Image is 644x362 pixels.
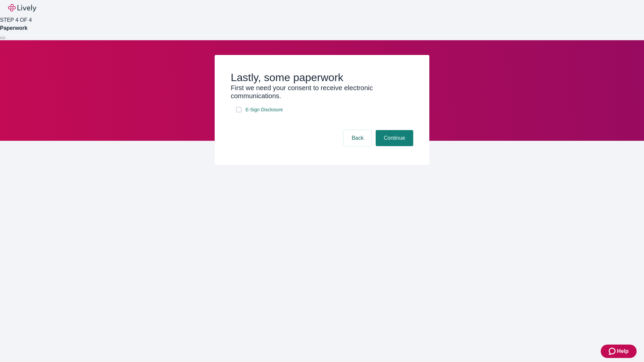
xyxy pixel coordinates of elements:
button: Continue [376,130,413,146]
button: Back [343,130,372,146]
span: Help [617,347,629,355]
img: Lively [8,4,36,12]
h3: First we need your consent to receive electronic communications. [231,84,413,100]
h2: Lastly, some paperwork [231,71,413,84]
button: Zendesk support iconHelp [601,345,637,358]
a: e-sign disclosure document [244,106,284,114]
span: E-Sign Disclosure [246,106,283,113]
svg: Zendesk support icon [609,347,617,355]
